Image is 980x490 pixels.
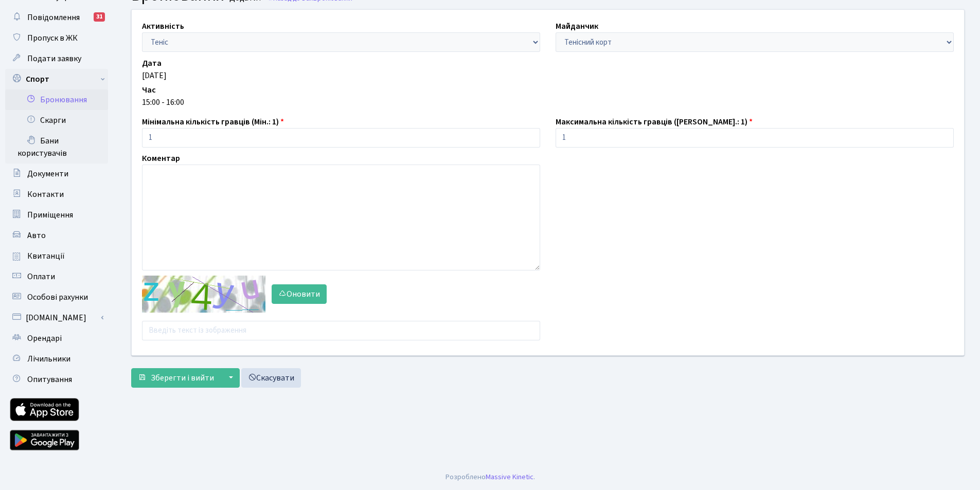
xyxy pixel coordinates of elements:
[5,28,108,48] a: Пропуск в ЖК
[27,250,65,262] span: Квитанції
[142,69,954,82] div: [DATE]
[5,349,108,369] a: Лічильники
[27,53,81,64] span: Подати заявку
[27,333,62,344] span: Орендарі
[5,225,108,246] a: Авто
[142,96,954,108] div: 15:00 - 16:00
[241,368,301,388] a: Скасувати
[5,205,108,225] a: Приміщення
[5,7,108,28] a: Повідомлення31
[142,152,180,165] label: Коментар
[151,372,214,384] span: Зберегти і вийти
[5,48,108,69] a: Подати заявку
[446,471,535,483] div: Розроблено .
[5,164,108,184] a: Документи
[142,20,184,32] label: Активність
[131,368,221,388] button: Зберегти і вийти
[5,287,108,307] a: Особові рахунки
[486,471,533,482] a: Massive Kinetic
[5,89,108,110] a: Бронювання
[142,84,156,96] label: Час
[142,321,540,340] input: Введіть текст із зображення
[5,307,108,328] a: [DOMAIN_NAME]
[27,32,78,44] span: Пропуск в ЖК
[5,266,108,287] a: Оплати
[5,246,108,266] a: Квитанції
[142,276,265,313] img: default
[27,12,80,23] span: Повідомлення
[5,69,108,89] a: Спорт
[142,116,284,128] label: Мінімальна кількість гравців (Мін.: 1)
[27,168,68,179] span: Документи
[94,12,105,22] div: 31
[5,369,108,390] a: Опитування
[27,353,70,365] span: Лічильники
[27,374,72,385] span: Опитування
[142,57,162,69] label: Дата
[27,292,88,303] span: Особові рахунки
[27,209,73,221] span: Приміщення
[27,189,64,200] span: Контакти
[5,110,108,131] a: Скарги
[5,184,108,205] a: Контакти
[5,131,108,164] a: Бани користувачів
[272,284,327,304] button: Оновити
[556,116,753,128] label: Максимальна кількість гравців ([PERSON_NAME].: 1)
[27,271,55,282] span: Оплати
[27,230,46,241] span: Авто
[5,328,108,349] a: Орендарі
[556,20,598,32] label: Майданчик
